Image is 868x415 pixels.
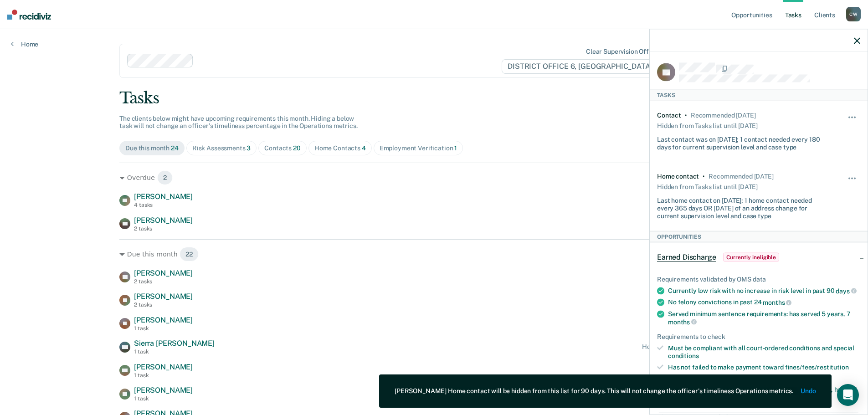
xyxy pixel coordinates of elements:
[134,225,193,232] div: 2 tasks
[192,144,251,152] div: Risk Assessments
[454,144,457,152] span: 1
[119,115,358,130] span: The clients below might have upcoming requirements this month. Hiding a below task will not chang...
[668,287,860,295] div: Currently low risk with no increase in risk level in past 90
[703,173,705,180] div: •
[668,352,699,359] span: conditions
[837,384,859,406] div: Open Intercom Messenger
[264,144,301,152] div: Contacts
[801,387,816,395] button: Undo
[134,386,193,395] span: [PERSON_NAME]
[657,173,699,180] div: Home contact
[134,316,193,324] span: [PERSON_NAME]
[650,231,868,242] div: Opportunities
[125,144,179,152] div: Due this month
[657,132,827,151] div: Last contact was on [DATE]; 1 contact needed every 180 days for current supervision level and cas...
[650,89,868,100] div: Tasks
[642,343,749,351] div: Home contact recommended [DATE]
[668,344,860,360] div: Must be compliant with all court-ordered conditions and special
[247,144,251,152] span: 3
[134,339,215,348] span: Sierra [PERSON_NAME]
[657,119,758,132] div: Hidden from Tasks list until [DATE]
[657,253,716,262] span: Earned Discharge
[171,144,179,152] span: 24
[362,144,366,152] span: 4
[685,112,687,119] div: •
[723,253,779,262] span: Currently ineligible
[785,363,849,370] span: fines/fees/restitution
[691,112,755,119] div: Recommended 5 months ago
[314,144,366,152] div: Home Contacts
[134,216,193,225] span: [PERSON_NAME]
[134,302,193,308] div: 2 tasks
[657,180,758,193] div: Hidden from Tasks list until [DATE]
[119,170,749,185] div: Overdue
[293,144,301,152] span: 20
[134,278,193,285] div: 2 tasks
[657,112,681,119] div: Contact
[11,40,38,48] a: Home
[709,173,773,180] div: Recommended in 17 days
[668,310,860,326] div: Served minimum sentence requirements: has served 5 years, 7
[134,192,193,201] span: [PERSON_NAME]
[119,89,749,108] div: Tasks
[502,59,665,74] span: DISTRICT OFFICE 6, [GEOGRAPHIC_DATA]
[668,298,860,307] div: No felony convictions in past 24
[7,10,51,20] img: Recidiviz
[134,202,193,208] div: 4 tasks
[650,243,868,272] div: Earned DischargeCurrently ineligible
[657,193,827,220] div: Last home contact on [DATE]; 1 home contact needed every 365 days OR [DATE] of an address change ...
[586,48,663,56] div: Clear supervision officers
[380,144,457,152] div: Employment Verification
[657,276,860,283] div: Requirements validated by OMS data
[134,395,193,402] div: 1 task
[395,387,793,395] div: [PERSON_NAME] Home contact will be hidden from this list for 90 days. This will not change the of...
[657,333,860,341] div: Requirements to check
[846,7,861,21] div: C W
[668,363,860,371] div: Has not failed to make payment toward
[134,363,193,371] span: [PERSON_NAME]
[763,299,791,306] span: months
[134,269,193,277] span: [PERSON_NAME]
[134,325,193,332] div: 1 task
[134,292,193,301] span: [PERSON_NAME]
[836,287,856,294] span: days
[134,372,193,379] div: 1 task
[180,247,199,261] span: 22
[668,318,697,325] span: months
[119,247,749,261] div: Due this month
[134,348,215,355] div: 1 task
[157,170,173,185] span: 2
